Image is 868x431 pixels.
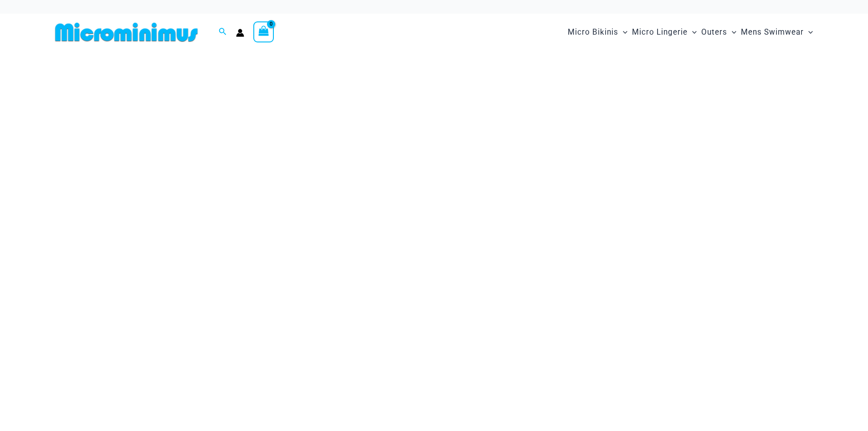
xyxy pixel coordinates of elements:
[219,26,227,38] a: Search icon link
[741,21,804,44] span: Mens Swimwear
[727,21,736,44] span: Menu Toggle
[739,18,815,46] a: Mens SwimwearMenu ToggleMenu Toggle
[564,17,817,47] nav: Site Navigation
[804,21,813,44] span: Menu Toggle
[632,21,688,44] span: Micro Lingerie
[699,18,739,46] a: OutersMenu ToggleMenu Toggle
[236,29,244,37] a: Account icon link
[253,21,274,42] a: View Shopping Cart, empty
[51,22,201,42] img: MM SHOP LOGO FLAT
[568,21,618,44] span: Micro Bikinis
[688,21,697,44] span: Menu Toggle
[701,21,727,44] span: Outers
[565,18,630,46] a: Micro BikinisMenu ToggleMenu Toggle
[630,18,699,46] a: Micro LingerieMenu ToggleMenu Toggle
[618,21,627,44] span: Menu Toggle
